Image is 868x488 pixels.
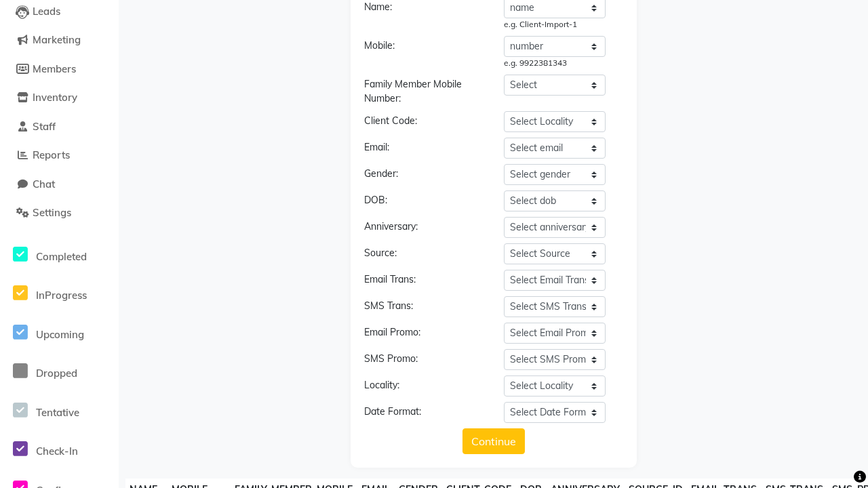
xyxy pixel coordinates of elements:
span: Marketing [33,33,81,46]
div: Gender: [354,167,494,185]
div: Family Member Mobile Number: [354,77,494,106]
span: InProgress [36,289,87,302]
div: Date Format: [354,405,494,423]
span: Dropped [36,367,77,380]
a: Inventory [3,90,115,106]
div: Locality: [354,378,494,396]
a: Reports [3,148,115,163]
span: Leads [33,5,60,18]
span: Completed [36,250,87,263]
span: Check-In [36,445,78,457]
span: Chat [33,178,55,190]
div: Email Promo: [354,325,494,344]
div: e.g. Client-Import-1 [504,18,606,30]
a: Staff [3,119,115,135]
span: Tentative [36,406,79,419]
span: Reports [33,148,70,161]
span: Staff [33,120,56,133]
a: Settings [3,205,115,221]
span: Upcoming [36,328,84,341]
div: Email Trans: [354,272,494,291]
div: DOB: [354,193,494,211]
span: Settings [33,206,71,219]
div: Client Code: [354,114,494,132]
a: Leads [3,4,115,20]
div: Email: [354,140,494,159]
a: Marketing [3,33,115,48]
div: Mobile: [354,39,494,69]
a: Members [3,62,115,77]
div: SMS Promo: [354,352,494,370]
span: Members [33,62,76,75]
div: e.g. 9922381343 [504,57,606,69]
div: SMS Trans: [354,299,494,317]
span: Inventory [33,91,77,104]
div: Source: [354,246,494,264]
button: Continue [462,428,525,454]
a: Chat [3,177,115,192]
div: Anniversary: [354,220,494,238]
